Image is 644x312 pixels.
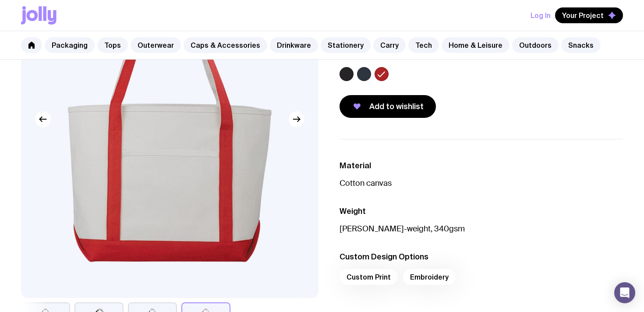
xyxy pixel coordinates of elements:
[45,37,95,53] a: Packaging
[442,37,510,53] a: Home & Leisure
[531,7,551,23] button: Log In
[561,37,601,53] a: Snacks
[408,37,439,53] a: Tech
[340,223,623,234] p: [PERSON_NAME]-weight, 340gsm
[373,37,406,53] a: Carry
[340,178,623,188] p: Cotton canvas
[512,37,559,53] a: Outdoors
[184,37,267,53] a: Caps & Accessories
[555,7,623,23] button: Your Project
[340,206,623,216] h3: Weight
[369,101,424,112] span: Add to wishlist
[340,95,436,118] button: Add to wishlist
[340,160,623,171] h3: Material
[562,11,604,20] span: Your Project
[270,37,318,53] a: Drinkware
[614,282,635,303] div: Open Intercom Messenger
[131,37,181,53] a: Outerwear
[321,37,371,53] a: Stationery
[97,37,128,53] a: Tops
[340,252,623,262] h3: Custom Design Options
